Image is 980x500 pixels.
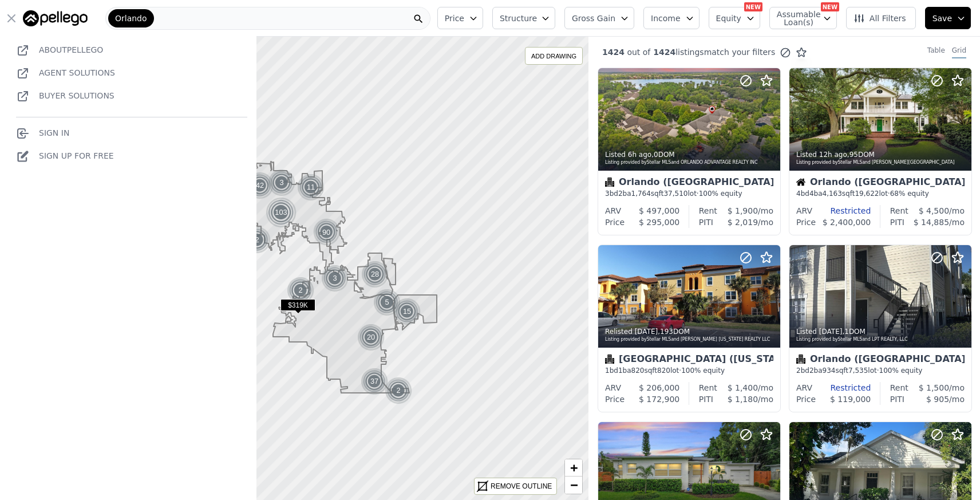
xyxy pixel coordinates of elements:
[491,481,552,491] div: REMOVE OUTLINE
[925,7,971,29] button: Save
[243,226,271,254] div: 2
[268,169,296,196] img: g1.png
[699,382,717,393] div: Rent
[321,265,349,292] img: g1.png
[280,299,315,311] span: $319K
[373,289,401,316] img: g1.png
[565,459,582,477] a: Zoom in
[565,477,582,494] a: Zoom out
[525,48,582,64] div: ADD DRAWING
[321,265,349,292] div: 3
[115,13,147,24] span: Orlando
[23,10,88,26] img: Pellego
[926,395,949,404] span: $ 905
[919,383,949,392] span: $ 1,500
[572,13,615,24] span: Gross Gain
[385,377,413,404] img: g1.png
[312,218,342,247] img: g2.png
[932,13,952,24] span: Save
[890,216,904,228] div: PITI
[598,68,780,235] a: Listed 6h ago,0DOMListing provided byStellar MLSand ORLANDO ADVANTAGE REALTY INCCondominiumOrland...
[812,382,871,393] div: Restricted
[605,159,774,166] div: Listing provided by Stellar MLS and ORLANDO ADVANTAGE REALTY INC
[796,393,816,405] div: Price
[777,10,813,26] span: Assumable Loan(s)
[631,190,651,198] span: 1,764
[796,189,965,198] div: 4 bd 4 ba sqft lot · 68% equity
[393,298,421,325] div: 15
[728,383,758,392] span: $ 1,400
[821,2,839,11] div: NEW
[796,178,965,189] div: Orlando ([GEOGRAPHIC_DATA][PERSON_NAME][GEOGRAPHIC_DATA])
[373,289,401,316] div: 5
[280,299,315,316] div: $319K
[631,367,645,375] span: 820
[728,206,758,215] span: $ 1,900
[713,216,773,228] div: /mo
[704,46,776,58] span: match your filters
[699,216,713,228] div: PITI
[287,277,315,304] img: g1.png
[361,261,389,288] img: g1.png
[605,178,773,189] div: Orlando ([GEOGRAPHIC_DATA])
[819,151,847,159] time: 2025-09-14 18:05
[789,245,971,412] a: Listed [DATE],1DOMListing provided byStellar MLSand LPT REALTY, LLCCondominiumOrlando ([GEOGRAPHI...
[830,395,871,404] span: $ 119,000
[605,327,774,336] div: Relisted , 193 DOM
[769,7,837,29] button: Assumable Loan(s)
[246,172,274,199] div: 42
[853,13,906,24] span: All Filters
[796,336,966,343] div: Listing provided by Stellar MLS and LPT REALTY, LLC
[605,189,773,198] div: 3 bd 2 ba sqft lot · 100% equity
[361,368,389,395] img: g1.png
[651,13,681,24] span: Income
[266,197,297,228] div: 103
[699,393,713,405] div: PITI
[846,7,916,29] button: All Filters
[605,366,773,375] div: 1 bd 1 ba sqft lot · 100% equity
[605,393,625,405] div: Price
[266,197,297,228] img: g3.png
[16,91,114,100] a: Buyer Solutions
[796,150,966,159] div: Listed , 95 DOM
[796,178,805,187] img: House
[713,393,773,405] div: /mo
[796,355,805,364] img: Condominium
[663,190,687,198] span: 37,510
[904,393,965,405] div: /mo
[796,355,965,366] div: Orlando ([GEOGRAPHIC_DATA])
[605,150,774,159] div: Listed , 0 DOM
[605,382,621,393] div: ARV
[848,367,868,375] span: 7,535
[602,48,625,57] span: 1424
[639,383,679,392] span: $ 206,000
[823,218,871,227] span: $ 2,400,000
[789,68,971,235] a: Listed 12h ago,95DOMListing provided byStellar MLSand [PERSON_NAME][GEOGRAPHIC_DATA]HouseOrlando ...
[717,205,773,216] div: /mo
[588,46,807,58] div: out of listings
[855,190,879,198] span: 19,622
[744,2,762,11] div: NEW
[605,216,625,228] div: Price
[39,68,115,77] a: Agent Solutions
[796,216,816,228] div: Price
[657,367,670,375] span: 820
[908,382,965,393] div: /mo
[952,46,966,58] div: Grid
[796,327,966,336] div: Listed , 1 DOM
[716,13,741,24] span: Equity
[437,7,483,29] button: Price
[361,368,388,395] div: 37
[16,128,69,137] a: Sign In
[796,366,965,375] div: 2 bd 2 ba sqft lot · 100% equity
[728,218,758,227] span: $ 2,019
[297,174,325,201] img: g1.png
[598,245,780,412] a: Relisted [DATE],193DOMListing provided byStellar MLSand [PERSON_NAME] [US_STATE] REALTY LLCCondom...
[796,159,966,166] div: Listing provided by Stellar MLS and [PERSON_NAME][GEOGRAPHIC_DATA]
[904,216,965,228] div: /mo
[699,205,717,216] div: Rent
[605,355,773,366] div: [GEOGRAPHIC_DATA] ([US_STATE][GEOGRAPHIC_DATA])
[385,377,412,404] div: 2
[639,206,679,215] span: $ 497,000
[717,382,773,393] div: /mo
